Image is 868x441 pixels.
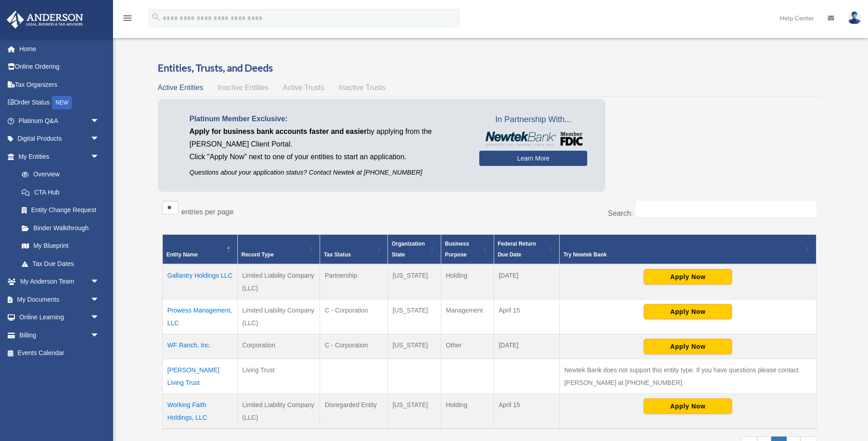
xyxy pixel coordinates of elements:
[441,334,494,359] td: Other
[6,273,113,291] a: My Anderson Teamarrow_drop_down
[237,394,320,429] td: Limited Liability Company (LLC)
[644,269,732,285] button: Apply Now
[189,151,466,163] p: Click "Apply Now" next to one of your entities to start an application.
[6,147,108,166] a: My Entitiesarrow_drop_down
[163,234,238,264] th: Entity Name: Activate to invert sorting
[644,398,732,414] button: Apply Now
[237,264,320,299] td: Limited Liability Company (LLC)
[388,264,441,299] td: [US_STATE]
[388,394,441,429] td: [US_STATE]
[90,326,108,345] span: arrow_drop_down
[158,84,203,91] span: Active Entities
[644,339,732,354] button: Apply Now
[494,299,559,334] td: April 15
[494,394,559,429] td: April 15
[484,132,583,146] img: NewtekBankLogoSM.png
[163,394,238,429] td: Working Faith Holdings, LLC
[283,84,325,91] span: Active Trusts
[13,255,108,273] a: Tax Due Dates
[52,96,72,109] div: NEW
[189,128,367,135] span: Apply for business bank accounts faster and easier
[388,334,441,359] td: [US_STATE]
[320,264,388,299] td: Partnership
[163,264,238,299] td: Gallantry Holdings LLC
[189,125,466,151] p: by applying from the [PERSON_NAME] Client Portal.
[237,359,320,394] td: Living Trust
[494,234,559,264] th: Federal Return Due Date: Activate to sort
[498,241,536,258] span: Federal Return Due Date
[388,234,441,264] th: Organization State: Activate to sort
[158,61,821,75] h3: Entities, Trusts, and Deeds
[90,112,108,130] span: arrow_drop_down
[163,334,238,359] td: WF Ranch, Inc.
[163,359,238,394] td: [PERSON_NAME] Living Trust
[6,308,113,327] a: Online Learningarrow_drop_down
[90,147,108,166] span: arrow_drop_down
[6,130,113,148] a: Digital Productsarrow_drop_down
[151,12,161,22] i: search
[4,11,86,28] img: Anderson Advisors Platinum Portal
[6,58,113,76] a: Online Ordering
[6,112,113,130] a: Platinum Q&Aarrow_drop_down
[163,299,238,334] td: Prowess Management, LLC
[218,84,269,91] span: Inactive Entities
[6,344,113,362] a: Events Calendar
[494,264,559,299] td: [DATE]
[166,251,198,258] span: Entity Name
[6,290,113,308] a: My Documentsarrow_drop_down
[324,251,351,258] span: Tax Status
[13,201,108,219] a: Entity Change Request
[122,13,133,24] i: menu
[441,394,494,429] td: Holding
[13,183,108,201] a: CTA Hub
[13,237,108,255] a: My Blueprint
[560,359,816,394] td: Newtek Bank does not support this entity type. If you have questions please contact [PERSON_NAME]...
[237,299,320,334] td: Limited Liability Company (LLC)
[441,234,494,264] th: Business Purpose: Activate to sort
[320,334,388,359] td: C - Corporation
[189,167,466,178] p: Questions about your application status? Contact Newtek at [PHONE_NUMBER]
[6,94,113,112] a: Order StatusNEW
[90,130,108,148] span: arrow_drop_down
[237,234,320,264] th: Record Type: Activate to sort
[320,394,388,429] td: Disregarded Entity
[339,84,386,91] span: Inactive Trusts
[13,219,108,237] a: Binder Walkthrough
[181,208,234,216] label: entries per page
[90,273,108,291] span: arrow_drop_down
[13,166,104,184] a: Overview
[608,209,633,217] label: Search:
[6,326,113,344] a: Billingarrow_drop_down
[6,40,113,58] a: Home
[441,299,494,334] td: Management
[848,11,861,24] img: User Pic
[237,334,320,359] td: Corporation
[479,113,587,127] span: In Partnership With...
[320,299,388,334] td: C - Corporation
[560,234,816,264] th: Try Newtek Bank : Activate to sort
[644,304,732,319] button: Apply Now
[241,251,274,258] span: Record Type
[445,241,469,258] span: Business Purpose
[6,76,113,94] a: Tax Organizers
[441,264,494,299] td: Holding
[479,151,587,166] a: Learn More
[494,334,559,359] td: [DATE]
[122,16,133,24] a: menu
[90,308,108,327] span: arrow_drop_down
[189,113,466,125] p: Platinum Member Exclusive:
[563,249,802,260] div: Try Newtek Bank
[392,241,425,258] span: Organization State
[90,290,108,309] span: arrow_drop_down
[388,299,441,334] td: [US_STATE]
[320,234,388,264] th: Tax Status: Activate to sort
